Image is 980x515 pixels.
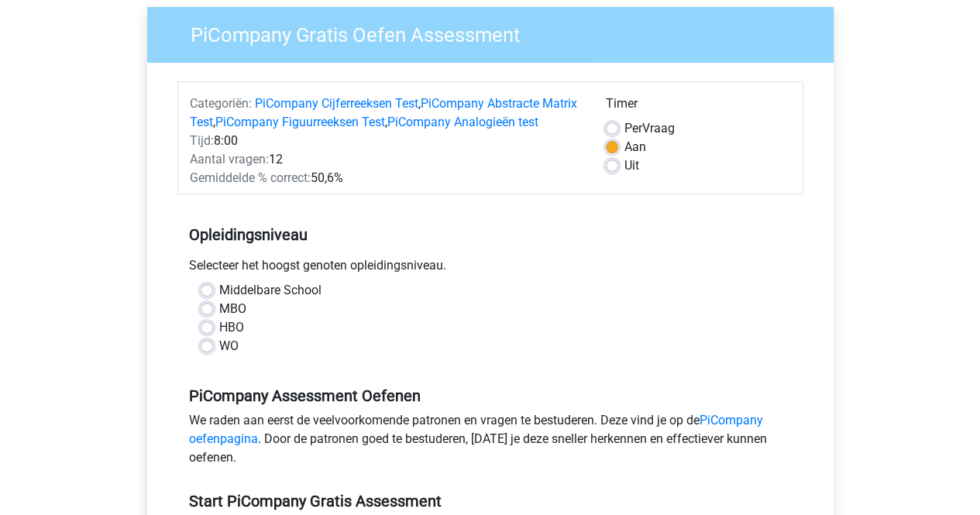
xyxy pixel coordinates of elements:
[219,337,239,355] label: WO
[178,150,594,169] div: 12
[624,119,675,138] label: Vraag
[190,170,311,185] span: Gemiddelde % correct:
[177,256,803,281] div: Selecteer het hoogst genoten opleidingsniveau.
[624,156,639,175] label: Uit
[215,115,385,129] a: PiCompany Figuurreeksen Test
[190,96,252,111] span: Categoriën:
[189,219,792,250] h5: Opleidingsniveau
[190,133,214,148] span: Tijd:
[178,94,594,132] div: , , ,
[219,281,322,300] label: Middelbare School
[255,96,418,111] a: PiCompany Cijferreeksen Test
[606,94,791,119] div: Timer
[190,152,269,167] span: Aantal vragen:
[172,17,822,47] h3: PiCompany Gratis Oefen Assessment
[177,411,803,473] div: We raden aan eerst de veelvoorkomende patronen en vragen te bestuderen. Deze vind je op de . Door...
[178,132,594,150] div: 8:00
[219,318,244,337] label: HBO
[624,138,646,156] label: Aan
[387,115,538,129] a: PiCompany Analogieën test
[178,169,594,187] div: 50,6%
[189,492,792,510] h5: Start PiCompany Gratis Assessment
[189,386,792,405] h5: PiCompany Assessment Oefenen
[624,121,642,136] span: Per
[219,300,246,318] label: MBO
